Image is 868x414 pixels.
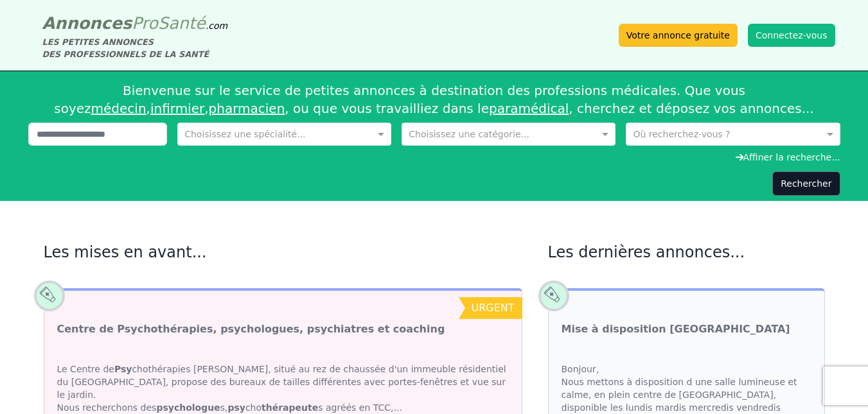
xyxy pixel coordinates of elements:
[261,402,318,413] strong: thérapeute
[132,13,158,33] span: Pro
[548,242,825,263] h2: Les dernières annonces...
[44,242,522,263] h2: Les mises en avant...
[91,101,146,116] a: médecin
[28,151,840,164] div: Affiner la recherche...
[206,21,227,31] span: .com
[114,364,132,374] strong: Psy
[150,101,204,116] a: infirmier
[471,302,514,314] span: urgent
[748,24,835,47] button: Connectez-vous
[42,36,228,60] div: LES PETITES ANNONCES DES PROFESSIONNELS DE LA SANTÉ
[489,101,569,116] a: paramédical
[28,76,840,123] div: Bienvenue sur le service de petites annonces à destination des professions médicales. Que vous so...
[227,402,245,413] strong: psy
[772,171,840,196] button: Rechercher
[158,13,206,33] span: Santé
[42,13,132,33] span: Annonces
[562,322,790,337] a: Mise à disposition [GEOGRAPHIC_DATA]
[42,13,228,33] a: AnnoncesProSanté.com
[619,24,738,47] a: Votre annonce gratuite
[156,402,220,413] strong: psychologue
[57,322,445,337] a: Centre de Psychothérapies, psychologues, psychiatres et coaching
[209,101,285,116] a: pharmacien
